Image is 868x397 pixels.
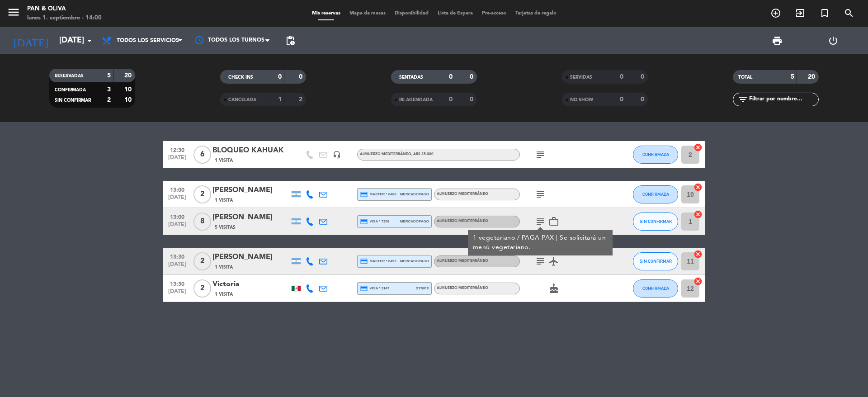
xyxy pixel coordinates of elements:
[411,152,434,156] span: , ARS 25.000
[27,14,102,23] div: lunes 1. septiembre - 14:00
[470,96,475,103] strong: 0
[55,74,84,78] span: RESERVADAS
[215,264,233,271] span: 1 Visita
[166,211,189,222] span: 13:00
[548,283,559,294] i: cake
[215,291,233,298] span: 1 Visita
[548,256,559,267] i: airplanemode_active
[215,224,236,231] span: 5 Visitas
[633,213,678,231] button: SIN CONFIRMAR
[570,98,593,102] span: NO SHOW
[633,279,678,298] button: CONFIRMADA
[620,96,623,103] strong: 0
[360,257,396,265] span: master * 0493
[212,251,289,263] div: [PERSON_NAME]
[333,151,341,159] i: headset_mic
[693,183,703,192] i: cancel
[166,155,189,165] span: [DATE]
[166,222,189,232] span: [DATE]
[433,11,477,16] span: Lista de Espera
[166,144,189,155] span: 12:30
[477,11,511,16] span: Pre-acceso
[535,189,546,200] i: subject
[360,152,434,156] span: Almuerzo Mediterráneo
[738,75,752,80] span: TOTAL
[640,259,672,264] span: SIN CONFIRMAR
[437,219,488,223] span: Almuerzo Mediterráneo
[437,259,488,263] span: Almuerzo Mediterráneo
[819,8,830,19] i: turned_in_not
[299,96,304,103] strong: 2
[124,86,133,93] strong: 10
[570,75,592,80] span: SERVIDAS
[166,261,189,272] span: [DATE]
[633,252,678,270] button: SIN CONFIRMAR
[193,279,211,298] span: 2
[193,213,211,231] span: 8
[844,8,854,19] i: search
[400,191,429,197] span: mercadopago
[228,98,256,102] span: CANCELADA
[299,74,304,80] strong: 0
[437,192,488,196] span: Almuerzo Mediterráneo
[416,285,429,291] span: stripe
[285,35,296,46] span: pending_actions
[360,284,368,293] i: credit_card
[124,72,133,79] strong: 20
[212,212,289,223] div: [PERSON_NAME]
[449,74,453,80] strong: 0
[228,75,253,80] span: CHECK INS
[795,8,806,19] i: exit_to_app
[27,5,102,14] div: Pan & Oliva
[166,251,189,261] span: 13:30
[641,96,646,103] strong: 0
[166,288,189,299] span: [DATE]
[7,31,55,51] i: [DATE]
[360,257,368,265] i: credit_card
[193,146,211,164] span: 6
[693,277,703,286] i: cancel
[345,11,390,16] span: Mapa de mesas
[107,72,111,79] strong: 5
[642,192,669,197] span: CONFIRMADA
[193,252,211,270] span: 2
[7,5,20,22] button: menu
[805,27,861,54] div: LOG OUT
[535,216,546,227] i: subject
[772,35,783,46] span: print
[166,194,189,205] span: [DATE]
[620,74,623,80] strong: 0
[166,278,189,288] span: 13:30
[791,74,794,80] strong: 5
[642,152,669,157] span: CONFIRMADA
[633,185,678,203] button: CONFIRMADA
[124,97,133,103] strong: 10
[400,218,429,224] span: mercadopago
[84,35,95,46] i: arrow_drop_down
[548,216,559,227] i: work_outline
[55,88,86,92] span: CONFIRMADA
[212,145,289,156] div: BLOQUEO KAHUAK
[641,74,646,80] strong: 0
[166,184,189,194] span: 13:00
[770,8,781,19] i: add_circle_outline
[473,233,608,252] div: 1 vegetariano / PAGA PAX | Se solicitará un menú vegetariano.
[278,96,282,103] strong: 1
[307,11,345,16] span: Mis reservas
[212,279,289,290] div: Victoria
[642,286,669,291] span: CONFIRMADA
[633,146,678,164] button: CONFIRMADA
[278,74,282,80] strong: 0
[748,95,818,104] input: Filtrar por nombre...
[107,97,111,103] strong: 2
[535,149,546,160] i: subject
[400,258,429,264] span: mercadopago
[107,86,111,93] strong: 3
[693,250,703,259] i: cancel
[399,75,423,80] span: SENTADAS
[7,5,20,19] i: menu
[193,185,211,203] span: 2
[360,217,368,226] i: credit_card
[693,210,703,219] i: cancel
[399,98,433,102] span: RE AGENDADA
